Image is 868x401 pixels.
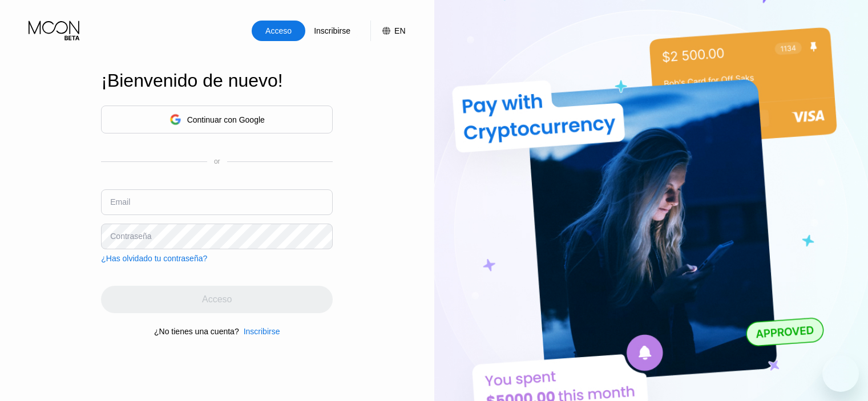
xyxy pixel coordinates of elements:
[110,197,130,206] div: Email
[101,70,333,91] div: ¡Bienvenido de nuevo!
[394,26,405,35] div: EN
[244,327,280,336] div: Inscribirse
[313,25,352,37] div: Inscribirse
[252,21,305,41] div: Acceso
[264,25,293,37] div: Acceso
[214,157,220,165] div: or
[110,232,151,241] div: Contraseña
[101,254,207,263] div: ¿Has olvidado tu contraseña?
[305,21,359,41] div: Inscribirse
[154,327,239,336] div: ¿No tienes una cuenta?
[822,355,859,392] iframe: Botón para iniciar la ventana de mensajería
[239,327,280,336] div: Inscribirse
[101,106,333,133] div: Continuar con Google
[370,21,405,41] div: EN
[187,115,265,124] div: Continuar con Google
